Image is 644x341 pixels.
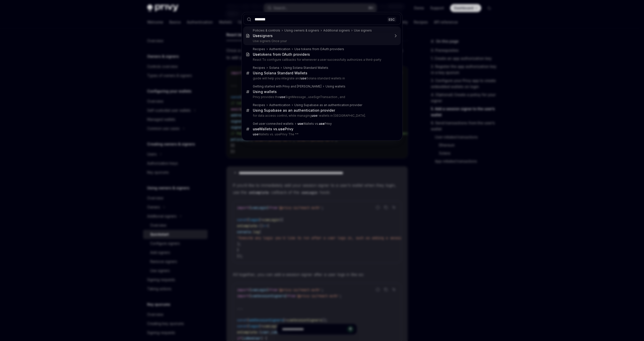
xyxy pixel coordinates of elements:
[284,28,319,33] div: Using owners & signers
[323,28,350,33] div: Additional signers
[283,66,328,70] div: Using Solana Standard Wallets
[253,52,260,56] b: Use
[269,66,279,70] div: Solana
[294,103,362,107] div: Using Supabase as an authentication provider
[253,132,258,136] b: use
[253,47,265,51] div: Recipes
[253,84,321,88] div: Getting started with Privy and [PERSON_NAME]
[253,122,294,126] div: Get user connected wallets
[298,122,332,126] div: Wallets vs. Privy
[280,95,285,99] b: use
[253,114,390,118] p: for data access control, while managing r wallets in [GEOGRAPHIC_DATA].
[312,114,317,117] b: use
[253,28,280,33] div: Policies & controls
[253,108,335,113] div: Using Supabase as an authentication provider
[253,66,265,70] div: Recipes
[253,39,390,43] p: Use signers Once your
[326,84,345,88] div: Using wallets
[253,71,307,75] div: Using Solana Standard Wallets
[278,127,285,131] b: use
[253,89,277,94] div: Using wallets
[298,122,303,126] b: use
[253,58,390,62] p: React To configure callbacks for whenever a user successfully authorizes a third-party
[253,76,390,80] p: guide will help you integrate and Solana standard wallets in
[253,52,310,57] div: tokens from OAuth providers
[253,34,273,38] div: signers
[253,34,260,38] b: Use
[253,127,259,131] b: use
[354,28,372,33] div: Use signers
[253,132,390,136] p: Wallets vs. usePrivy The **
[253,103,265,107] div: Recipes
[253,95,390,99] p: Privy provides the SignMessage , useSignTransaction , and
[301,76,306,80] b: use
[294,47,344,51] div: Use tokens from OAuth providers
[319,122,325,126] b: use
[253,127,293,131] div: Wallets vs. Privy
[269,103,290,107] div: Authentication
[387,17,396,22] div: ESC
[269,47,290,51] div: Authentication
